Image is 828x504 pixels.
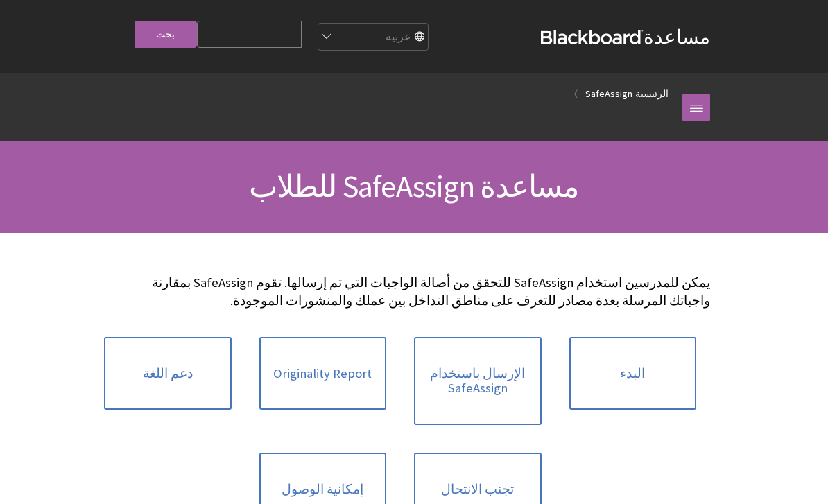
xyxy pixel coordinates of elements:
[317,24,428,51] select: Site Language Selector
[249,167,580,205] span: مساعدة SafeAssign للطلاب
[118,274,710,310] p: يمكن للمدرسين استخدام SafeAssign للتحقق من أصالة الواجبات التي تم إرسالها. تقوم SafeAssign بمقارن...
[104,337,232,410] a: دعم اللغة
[135,21,197,48] input: بحث
[259,337,387,410] a: Originality Report
[569,337,697,410] a: البدء
[414,337,542,425] a: الإرسال باستخدام SafeAssign
[541,30,644,44] strong: Blackboard
[635,85,669,103] a: الرئيسية
[585,85,632,103] a: SafeAssign
[541,24,710,49] a: مساعدةBlackboard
